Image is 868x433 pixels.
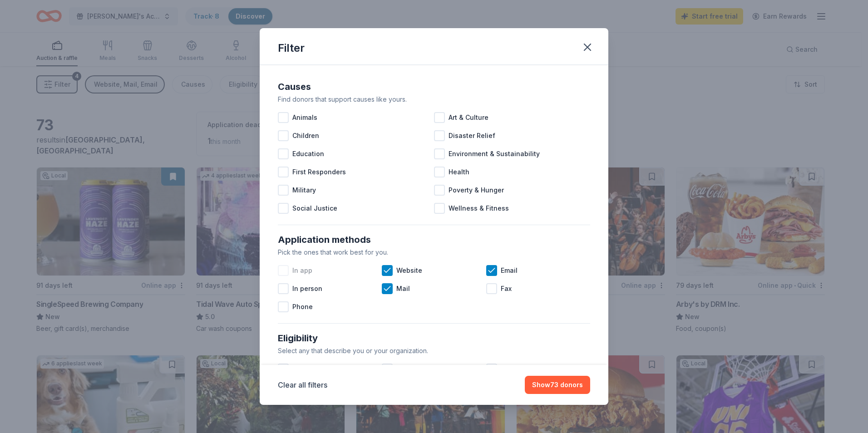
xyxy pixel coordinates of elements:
[292,148,324,159] span: Education
[449,185,504,196] span: Poverty & Hunger
[396,364,422,374] span: Political
[278,345,590,356] div: Select any that describe you or your organization.
[449,130,495,141] span: Disaster Relief
[292,203,337,214] span: Social Justice
[278,379,327,390] button: Clear all filters
[449,167,469,177] span: Health
[525,376,590,394] button: Show73 donors
[278,94,590,105] div: Find donors that support causes like yours.
[396,283,410,294] span: Mail
[501,283,512,294] span: Fax
[278,232,590,247] div: Application methods
[278,79,590,94] div: Causes
[278,41,305,55] div: Filter
[292,283,322,294] span: In person
[449,112,488,123] span: Art & Culture
[292,167,346,177] span: First Responders
[292,185,316,196] span: Military
[278,331,590,345] div: Eligibility
[292,112,317,123] span: Animals
[292,364,327,374] span: Individuals
[396,265,422,276] span: Website
[501,265,518,276] span: Email
[449,203,509,214] span: Wellness & Fitness
[292,130,319,141] span: Children
[501,364,530,374] span: Religious
[449,148,540,159] span: Environment & Sustainability
[292,301,313,312] span: Phone
[292,265,312,276] span: In app
[278,247,590,258] div: Pick the ones that work best for you.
